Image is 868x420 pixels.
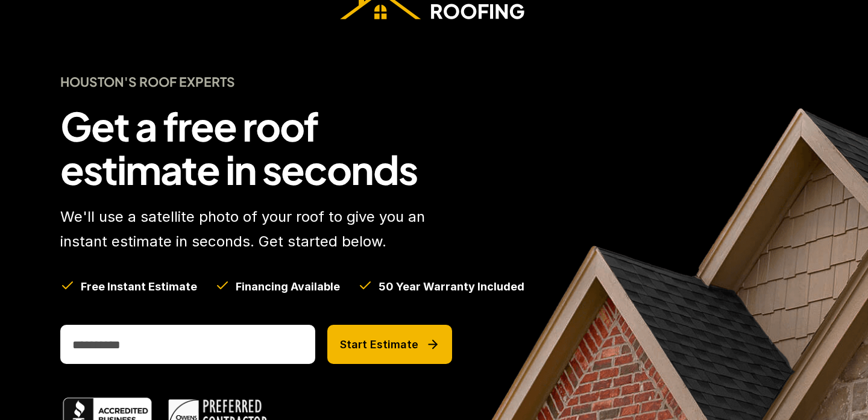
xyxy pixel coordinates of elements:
[60,104,452,190] h1: Get a free roof estimate in seconds
[379,279,524,294] h5: 50 Year Warranty Included
[60,205,452,254] p: We'll use a satellite photo of your roof to give you an instant estimate in seconds. Get started ...
[60,74,452,90] h4: Houston's Roof Experts
[340,338,418,351] p: Start Estimate
[236,279,340,294] h5: Financing Available
[327,325,452,364] button: Start Estimate
[81,279,197,294] h5: Free Instant Estimate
